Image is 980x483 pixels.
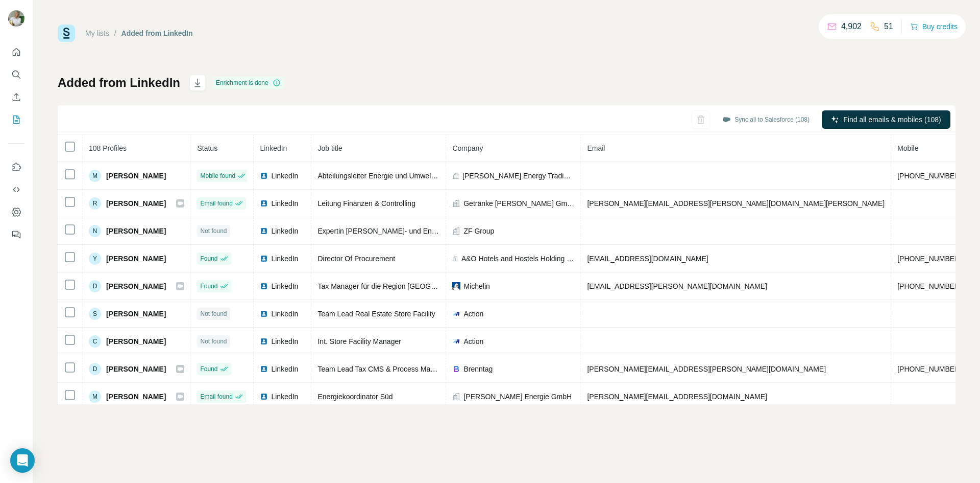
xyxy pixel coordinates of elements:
[200,254,217,263] span: Found
[587,144,605,152] span: Email
[463,309,483,319] span: Action
[89,363,101,375] div: D
[58,25,75,42] img: Surfe Logo
[463,226,494,236] span: ZF Group
[587,365,826,373] span: [PERSON_NAME][EMAIL_ADDRESS][PERSON_NAME][DOMAIN_NAME]
[8,43,24,61] button: Quick start
[8,65,24,84] button: Search
[317,337,401,346] span: Int. Store Facility Manager
[271,226,298,236] span: LinkedIn
[114,28,116,38] li: /
[260,144,287,152] span: LinkedIn
[106,171,166,181] span: [PERSON_NAME]
[260,337,268,346] img: LinkedIn logo
[463,336,483,347] span: Action
[89,197,101,210] div: R
[462,171,574,181] span: [PERSON_NAME] Energy Trading GmbH
[317,310,435,318] span: Team Lead Real Estate Store Facility
[106,364,166,374] span: [PERSON_NAME]
[897,255,962,263] span: [PHONE_NUMBER]
[317,144,342,152] span: Job title
[452,310,460,318] img: company-logo
[89,280,101,292] div: D
[106,226,166,236] span: [PERSON_NAME]
[8,10,24,27] img: Avatar
[317,227,517,235] span: Expertin [PERSON_NAME]- und Energiesteuer / Umsatzsteuer
[260,393,268,401] img: LinkedIn logo
[271,254,298,264] span: LinkedIn
[106,309,166,319] span: [PERSON_NAME]
[106,336,166,347] span: [PERSON_NAME]
[587,255,708,263] span: [EMAIL_ADDRESS][DOMAIN_NAME]
[271,309,298,319] span: LinkedIn
[317,172,525,180] span: Abteilungsleiter Energie und Umwelt - Operative Dienstleistungen
[89,170,101,182] div: M
[8,180,24,199] button: Use Surfe API
[317,199,415,208] span: Leitung Finanzen & Controlling
[10,448,35,473] div: Open Intercom Messenger
[452,282,460,290] img: company-logo
[843,114,941,125] span: Find all emails & mobiles (108)
[106,198,166,209] span: [PERSON_NAME]
[271,364,298,374] span: LinkedIn
[58,75,180,91] h1: Added from LinkedIn
[452,365,460,373] img: company-logo
[200,392,232,401] span: Email found
[85,29,109,37] a: My lists
[121,28,193,38] div: Added from LinkedIn
[841,20,862,33] p: 4,902
[463,281,489,291] span: Michelin
[260,282,268,290] img: LinkedIn logo
[200,364,217,374] span: Found
[106,281,166,291] span: [PERSON_NAME]
[197,144,217,152] span: Status
[89,252,101,265] div: Y
[822,110,950,129] button: Find all emails & mobiles (108)
[89,335,101,348] div: C
[271,281,298,291] span: LinkedIn
[317,282,501,290] span: Tax Manager für die Region [GEOGRAPHIC_DATA] North
[200,171,235,180] span: Mobile found
[200,282,217,291] span: Found
[8,225,24,244] button: Feedback
[271,171,298,181] span: LinkedIn
[461,254,575,264] span: A&O Hotels and Hostels Holding GmbH & Co. KG
[271,392,298,402] span: LinkedIn
[587,393,767,401] span: [PERSON_NAME][EMAIL_ADDRESS][DOMAIN_NAME]
[106,254,166,264] span: [PERSON_NAME]
[106,392,166,402] span: [PERSON_NAME]
[89,390,101,403] div: M
[200,199,232,208] span: Email found
[897,172,962,180] span: [PHONE_NUMBER]
[213,77,284,89] div: Enrichment is done
[897,144,918,152] span: Mobile
[200,309,227,318] span: Not found
[8,203,24,221] button: Dashboard
[89,144,127,152] span: 108 Profiles
[884,20,893,33] p: 51
[715,112,817,127] button: Sync all to Salesforce (108)
[317,365,511,373] span: Team Lead Tax CMS & Process Management / Steuerberater
[8,158,24,176] button: Use Surfe on LinkedIn
[271,336,298,347] span: LinkedIn
[317,393,393,401] span: Energiekoordinator Süd
[463,198,574,209] span: Getränke [PERSON_NAME] GmbH
[200,337,227,346] span: Not found
[260,310,268,318] img: LinkedIn logo
[317,255,395,263] span: Director Of Procurement
[587,199,885,208] span: [PERSON_NAME][EMAIL_ADDRESS][PERSON_NAME][DOMAIN_NAME][PERSON_NAME]
[897,282,962,290] span: [PHONE_NUMBER]
[260,365,268,373] img: LinkedIn logo
[897,365,962,373] span: [PHONE_NUMBER]
[260,172,268,180] img: LinkedIn logo
[89,225,101,237] div: N
[8,88,24,106] button: Enrich CSV
[200,226,227,236] span: Not found
[271,198,298,209] span: LinkedIn
[463,392,572,402] span: [PERSON_NAME] Energie GmbH
[89,308,101,320] div: S
[910,19,958,34] button: Buy credits
[260,199,268,208] img: LinkedIn logo
[452,337,460,346] img: company-logo
[452,144,483,152] span: Company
